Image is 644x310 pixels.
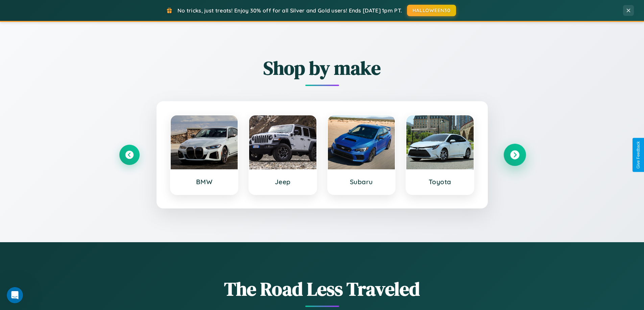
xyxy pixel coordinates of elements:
h2: Shop by make [119,55,525,81]
h3: Jeep [256,178,310,186]
h3: BMW [177,178,231,186]
iframe: Intercom live chat [7,287,23,303]
span: No tricks, just treats! Enjoy 30% off for all Silver and Gold users! Ends [DATE] 1pm PT. [177,7,402,14]
div: Give Feedback [636,141,641,169]
h3: Toyota [413,178,467,186]
h3: Subaru [335,178,388,186]
button: HALLOWEEN30 [407,5,456,16]
h1: The Road Less Traveled [119,276,525,302]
